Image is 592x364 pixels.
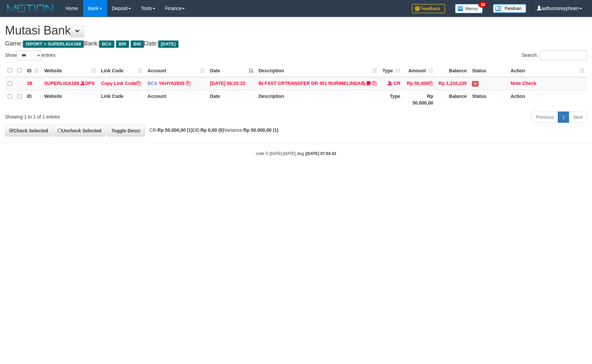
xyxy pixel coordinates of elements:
th: Date: activate to sort column descending [207,64,256,77]
small: code © [DATE]-[DATE] dwg | [256,151,336,156]
a: Copy BI-FAST CRTRANSFER DR 451 RURIMELINDA to clipboard [372,81,377,86]
a: Toggle Descr [107,125,145,136]
td: BI-FAST CRTRANSFER DR 451 RURIMELINDA [256,77,380,90]
div: Showing 1 to 1 of 1 entries [5,111,242,120]
img: panduan.png [493,4,526,13]
a: Note [511,81,521,86]
span: 38 [27,81,32,86]
td: [DATE] 06:25:22 [207,77,256,90]
th: Description: activate to sort column ascending [256,64,380,77]
th: Website [42,90,98,109]
th: ID [24,90,42,109]
strong: [DATE] 07:04:43 [306,151,336,156]
a: Previous [532,111,558,123]
a: Copy Rp 50,000 to clipboard [428,81,433,86]
span: CR [394,81,400,86]
a: YAHYA2935 [159,81,184,86]
th: Link Code [98,90,145,109]
span: BCA [148,81,158,86]
td: Rp 1,210,235 [436,77,469,90]
span: 34 [478,2,487,8]
th: Description [256,90,380,109]
td: DPS [42,77,98,90]
th: Balance [436,64,469,77]
a: Check [522,81,536,86]
span: BRI [116,40,129,48]
h1: Mutasi Bank [5,24,587,37]
th: Account [145,90,207,109]
th: ID: activate to sort column ascending [24,64,42,77]
th: Account: activate to sort column ascending [145,64,207,77]
th: Amount: activate to sort column ascending [403,64,436,77]
span: BNI [131,40,144,48]
span: CR: DB: Variance: [146,127,279,133]
th: Link Code: activate to sort column ascending [98,64,145,77]
img: Button%20Memo.svg [455,4,483,13]
span: BCA [99,40,114,48]
strong: Rp 0,00 (0) [200,127,224,133]
input: Search: [540,50,587,60]
strong: Rp 50.000,00 (1) [158,127,193,133]
strong: Rp 50.000,00 (1) [243,127,279,133]
th: Action: activate to sort column ascending [508,64,587,77]
a: SUPERLIGA168 [44,81,79,86]
td: Rp 50,000 [403,77,436,90]
th: Balance [436,90,469,109]
img: MOTION_logo.png [5,3,56,13]
a: Copy Link Code [101,81,141,86]
span: Has Note [472,81,479,87]
th: Website: activate to sort column ascending [42,64,98,77]
span: [DATE] [158,40,178,48]
a: Next [569,111,587,123]
label: Search: [522,50,587,60]
th: Type: activate to sort column ascending [380,64,403,77]
th: Status [469,90,508,109]
th: Rp 50.000,00 [403,90,436,109]
th: Action [508,90,587,109]
span: ISPORT > SUPERLIGA168 [23,40,84,48]
a: Copy YAHYA2935 to clipboard [186,81,190,86]
h4: Game: Bank: Date: [5,40,587,47]
a: 1 [558,111,569,123]
th: Status [469,64,508,77]
a: Uncheck Selected [54,125,106,136]
label: Show entries [5,50,56,60]
img: Feedback.jpg [412,4,445,13]
th: Date [207,90,256,109]
select: Showentries [17,50,42,60]
a: Check Selected [5,125,53,136]
th: Type [380,90,403,109]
